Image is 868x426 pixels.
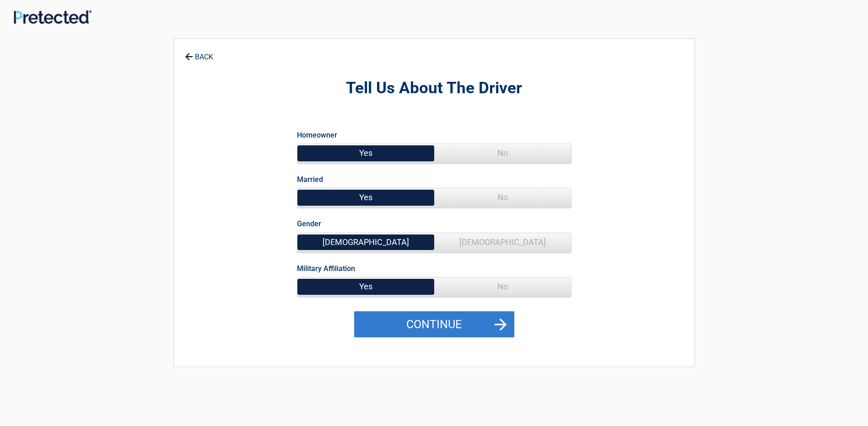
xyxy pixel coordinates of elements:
[297,129,337,141] label: Homeowner
[297,173,323,186] label: Married
[297,277,434,296] span: Yes
[434,233,571,251] span: [DEMOGRAPHIC_DATA]
[297,218,321,230] label: Gender
[434,188,571,207] span: No
[297,188,434,207] span: Yes
[434,277,571,296] span: No
[434,144,571,162] span: No
[14,10,92,24] img: Main Logo
[297,144,434,162] span: Yes
[224,78,644,99] h2: Tell Us About The Driver
[354,311,514,338] button: Continue
[183,45,215,61] a: BACK
[297,262,355,275] label: Military Affiliation
[297,233,434,251] span: [DEMOGRAPHIC_DATA]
